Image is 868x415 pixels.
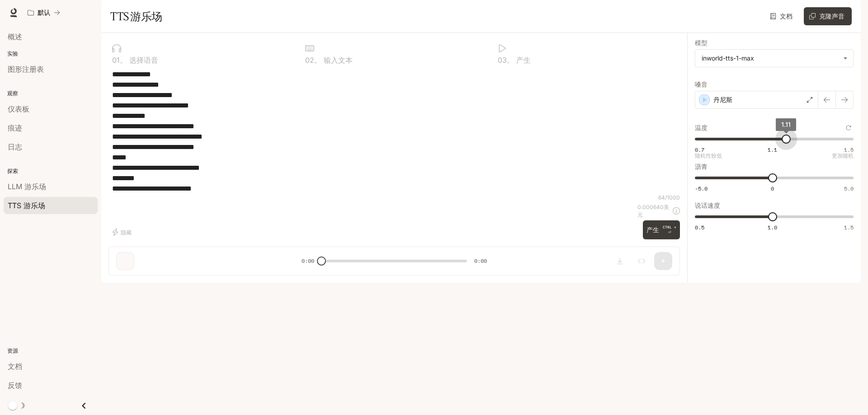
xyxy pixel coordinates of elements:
div: inworld-tts-1-max [695,50,853,67]
font: 嗓音 [695,80,708,88]
font: -5.0 [695,185,708,192]
a: 文档 [768,7,797,25]
button: 重置为默认值 [844,123,854,133]
font: 产生 [646,226,659,233]
font: 1.5 [844,224,854,231]
button: 克隆声音 [804,7,852,25]
font: inworld-tts-1-max [702,54,754,62]
button: 产生CTRL +⏎ [643,220,680,239]
font: 克隆声音 [819,12,844,20]
font: 随机性较低 [695,152,722,159]
font: 。 [507,56,514,65]
button: 所有工作区 [24,4,64,22]
font: CTRL + [663,225,676,229]
font: 文档 [780,12,793,20]
font: 1.11 [781,121,791,128]
font: 1.1 [768,146,777,154]
font: 沥青 [695,163,708,170]
font: 1.5 [844,146,854,154]
font: 更加随机 [832,152,854,159]
font: 0.5 [695,224,704,231]
font: TTS 游乐场 [110,9,162,23]
font: 0 [112,56,117,65]
font: 0.7 [695,146,704,154]
font: 默认 [38,9,50,16]
font: 选择语音 [129,56,158,65]
font: 。 [120,56,127,65]
font: 产生 [516,56,531,65]
font: 隐藏 [121,229,132,236]
font: 1.0 [768,224,777,231]
font: 3 [502,56,507,65]
font: 0 [498,56,502,65]
font: 温度 [695,124,708,131]
font: 0 [305,56,310,65]
font: 2 [310,56,314,65]
font: 丹尼斯 [713,96,732,103]
font: 5.0 [844,185,854,192]
font: 0 [771,185,774,192]
font: 说话速度 [695,201,720,209]
font: 模型 [695,39,708,47]
font: ⏎ [668,230,671,234]
font: 1 [117,56,120,65]
font: 输入文本 [324,56,353,65]
button: 隐藏 [108,225,137,239]
font: 。 [314,56,321,65]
